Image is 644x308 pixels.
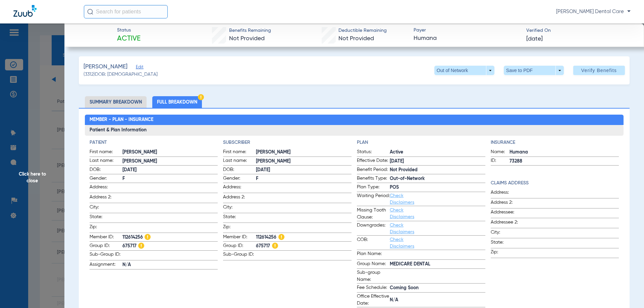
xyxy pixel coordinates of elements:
span: 112614256 [256,234,352,241]
span: First name: [90,148,122,157]
img: Hazard [278,234,284,240]
span: COB: [357,236,390,250]
span: Member ID: [223,234,256,242]
span: Missing Tooth Clause: [357,207,390,221]
span: [DATE] [256,167,352,174]
span: [PERSON_NAME] [256,158,352,165]
span: Address 2: [90,194,122,203]
span: Zip: [223,224,256,233]
span: Effective Date: [357,157,390,165]
a: Check Disclaimers [390,208,414,219]
span: N/A [122,261,218,268]
a: Check Disclaimers [390,193,414,205]
img: Hazard [198,94,204,100]
span: [PERSON_NAME] [84,63,127,71]
li: Full Breakdown [152,96,202,108]
iframe: Chat Widget [610,276,644,308]
span: Last name: [223,157,256,165]
span: F [256,175,352,182]
span: Benefits Type: [357,175,390,183]
span: Active [390,149,485,156]
app-breakdown-title: Insurance [491,139,619,146]
span: Gender: [223,175,256,183]
span: Not Provided [338,36,374,42]
span: Address: [491,189,524,198]
span: State: [90,213,122,223]
span: Addressee 2: [491,219,524,228]
span: [DATE] [390,158,485,165]
span: Active [117,34,141,44]
span: Addressee: [491,209,524,218]
span: Sub-Group ID: [223,251,256,260]
span: Benefits Remaining [229,27,271,34]
span: City: [491,229,524,238]
span: City: [223,204,256,213]
h4: Claims Address [491,180,619,187]
span: N/A [390,297,485,304]
button: Save to PDF [504,66,564,75]
span: Coming Soon [390,285,485,292]
span: F [122,175,218,182]
span: MEDICARE DENTAL [390,261,485,268]
span: Downgrades: [357,222,390,235]
span: DOB: [90,166,122,174]
span: Not Provided [229,36,265,42]
span: State: [491,239,524,248]
span: [DATE] [526,35,543,43]
span: State: [223,213,256,223]
img: Search Icon [87,9,93,15]
span: Address: [90,184,122,193]
span: 675717 [122,243,218,250]
li: Summary Breakdown [85,96,147,108]
span: Sub-group Name: [357,269,390,283]
span: POS [390,184,485,191]
span: Assignment: [90,261,122,269]
span: [PERSON_NAME] [122,158,218,165]
span: Not Provided [390,167,485,174]
span: Out-of-Network [390,175,485,182]
span: Address 2: [491,199,524,208]
span: First name: [223,148,256,157]
span: Humana [414,34,521,43]
a: Check Disclaimers [390,223,414,234]
h4: Patient [90,139,218,146]
span: [PERSON_NAME] [256,149,352,156]
span: Edit [136,65,142,71]
span: [DATE] [122,167,218,174]
img: Hazard [272,243,278,249]
span: Plan Type: [357,184,390,192]
span: Name: [491,148,509,157]
span: Verify Benefits [581,68,617,73]
span: 73288 [509,158,619,165]
span: [PERSON_NAME] Dental Care [556,8,631,15]
span: DOB: [223,166,256,174]
span: [PERSON_NAME] [122,149,218,156]
span: Last name: [90,157,122,165]
span: Member ID: [90,234,122,242]
span: Group ID: [223,242,256,250]
span: Waiting Period: [357,192,390,206]
span: Group Name: [357,260,390,268]
span: Gender: [90,175,122,183]
span: Deductible Remaining [338,27,387,34]
h4: Plan [357,139,485,146]
span: Sub-Group ID: [90,251,122,260]
span: Office Effective Date: [357,293,390,307]
img: Zuub Logo [13,5,37,17]
img: Hazard [145,234,151,240]
span: Group ID: [90,242,122,250]
span: 675717 [256,243,352,250]
span: City: [90,204,122,213]
span: Plan Name: [357,250,390,259]
a: Check Disclaimers [390,237,414,249]
span: ID: [491,157,509,165]
button: Out of Network [434,66,494,75]
span: Humana [509,149,619,156]
h2: Member - Plan - Insurance [85,115,624,125]
h4: Subscriber [223,139,352,146]
span: Payer [414,27,521,34]
img: Hazard [138,243,144,249]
